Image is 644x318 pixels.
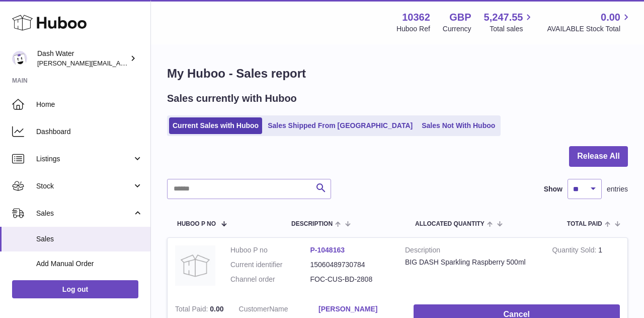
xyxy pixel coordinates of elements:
span: Total paid [567,221,602,227]
div: Currency [443,24,471,34]
span: Huboo P no [177,221,216,227]
span: 0.00 [210,305,223,313]
a: Current Sales with Huboo [169,117,262,134]
dt: Huboo P no [230,245,310,255]
a: 0.00 AVAILABLE Stock Total [547,11,632,34]
span: [PERSON_NAME][EMAIL_ADDRESS][DOMAIN_NAME] [37,59,202,67]
span: ALLOCATED Quantity [415,221,485,227]
strong: Description [405,245,537,258]
span: Total sales [490,24,534,34]
span: 5,247.55 [484,11,523,24]
a: 5,247.55 Total sales [484,11,535,34]
a: Sales Shipped From [GEOGRAPHIC_DATA] [264,117,416,134]
button: Release All [569,146,628,167]
dt: Channel order [230,275,310,284]
div: Dash Water [37,49,128,68]
h2: Sales currently with Huboo [167,92,297,105]
span: Listings [36,154,132,164]
td: 1 [544,238,627,297]
span: entries [607,184,628,194]
span: AVAILABLE Stock Total [547,24,632,34]
strong: GBP [449,11,471,24]
span: Description [291,221,333,227]
span: Dashboard [36,127,143,137]
span: Sales [36,234,143,244]
a: Log out [12,280,138,298]
label: Show [544,184,562,194]
dd: FOC-CUS-BD-2808 [310,275,390,284]
img: james@dash-water.com [12,51,27,66]
dd: 15060489730784 [310,260,390,270]
span: 0.00 [601,11,620,24]
a: Sales Not With Huboo [418,117,499,134]
span: Sales [36,209,132,218]
h1: My Huboo - Sales report [167,66,628,82]
div: Huboo Ref [396,24,430,34]
a: P-1048163 [310,246,345,254]
strong: Total Paid [175,305,210,315]
span: Home [36,100,143,109]
strong: Quantity Sold [552,246,598,257]
a: [PERSON_NAME] [318,304,398,314]
span: Stock [36,181,132,191]
img: no-photo.jpg [175,245,215,286]
div: BIG DASH Sparkling Raspberry 500ml [405,258,537,267]
span: Customer [239,305,270,313]
span: Add Manual Order [36,259,143,269]
strong: 10362 [402,11,430,24]
dt: Name [239,304,319,316]
dt: Current identifier [230,260,310,270]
